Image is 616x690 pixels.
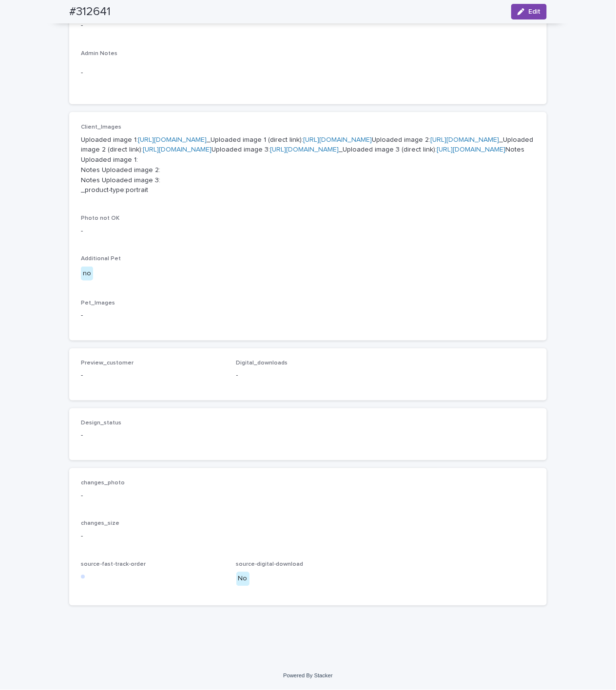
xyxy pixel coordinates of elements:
[81,480,125,486] span: changes_photo
[81,20,535,31] p: -
[69,5,111,19] h2: #312641
[81,361,134,366] span: Preview_customer
[528,8,540,15] span: Edit
[236,562,304,568] span: source-digital-download
[81,124,121,130] span: Client_Images
[81,491,535,501] p: -
[437,146,505,153] a: [URL][DOMAIN_NAME]
[81,256,121,262] span: Additional Pet
[236,371,380,381] p: -
[81,135,535,196] p: Uploaded image 1: _Uploaded image 1 (direct link): Uploaded image 2: _Uploaded image 2 (direct li...
[270,146,339,153] a: [URL][DOMAIN_NAME]
[143,146,212,153] a: [URL][DOMAIN_NAME]
[81,431,225,441] p: -
[81,267,93,281] div: no
[81,301,115,307] span: Pet_Images
[236,361,288,366] span: Digital_downloads
[81,562,146,568] span: source-fast-track-order
[81,521,119,527] span: changes_size
[81,226,535,236] p: -
[81,421,121,426] span: Design_status
[81,68,535,78] p: -
[81,311,535,321] p: -
[81,51,117,57] span: Admin Notes
[511,4,547,19] button: Edit
[430,136,499,143] a: [URL][DOMAIN_NAME]
[81,215,119,221] span: Photo not OK
[81,371,225,381] p: -
[303,136,372,143] a: [URL][DOMAIN_NAME]
[236,572,250,586] div: No
[283,673,332,679] a: Powered By Stacker
[81,532,535,542] p: -
[138,136,207,143] a: [URL][DOMAIN_NAME]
